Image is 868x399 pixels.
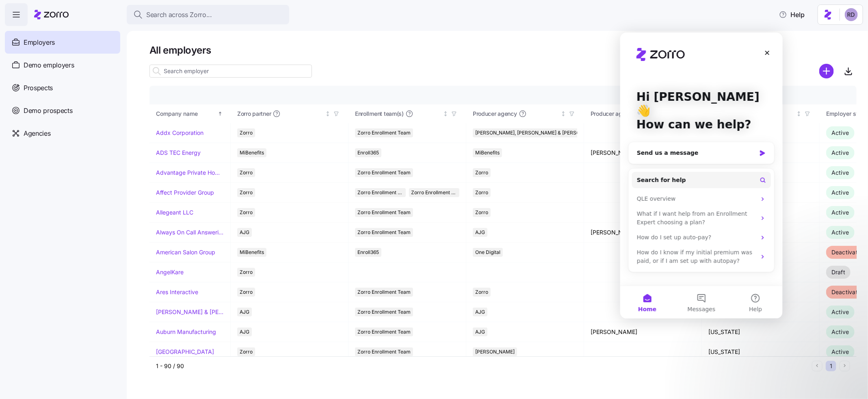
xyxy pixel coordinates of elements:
[156,248,215,256] a: American Salon Group
[831,288,865,295] span: Deactivated
[240,288,253,297] span: Zorro
[240,208,253,217] span: Zorro
[24,128,50,139] span: Agencies
[156,308,224,316] a: [PERSON_NAME] & [PERSON_NAME]'s
[325,111,331,117] div: Not sorted
[475,288,488,297] span: Zorro
[411,188,457,197] span: Zorro Enrollment Experts
[796,111,802,117] div: Not sorted
[831,209,849,216] span: Active
[355,110,404,118] span: Enrollment team(s)
[24,60,74,70] span: Demo employers
[357,347,411,356] span: Zorro Enrollment Team
[475,128,602,137] span: [PERSON_NAME], [PERSON_NAME] & [PERSON_NAME]
[584,143,702,163] td: [PERSON_NAME]
[779,10,805,20] span: Help
[156,129,203,137] a: Addx Corporation
[24,83,53,93] span: Prospects
[831,348,849,355] span: Active
[845,8,858,21] img: 6d862e07fa9c5eedf81a4422c42283ac
[826,361,836,371] button: 1
[156,288,198,296] a: Ares Interactive
[840,361,850,371] button: Next page
[357,288,411,297] span: Zorro Enrollment Team
[5,76,120,99] a: Prospects
[773,7,811,23] button: Help
[240,148,264,157] span: MiBenefits
[237,110,271,118] span: Zorro partner
[146,10,212,20] span: Search across Zorro...
[561,111,566,117] div: Not sorted
[231,104,348,123] th: Zorro partnerNot sorted
[156,362,809,370] div: 1 - 90 / 90
[702,322,820,342] td: [US_STATE]
[584,223,702,243] td: [PERSON_NAME]
[5,99,120,122] a: Demo prospects
[5,54,120,76] a: Demo employers
[156,169,224,177] a: Advantage Private Home Care
[475,208,488,217] span: Zorro
[156,268,184,276] a: AngelKare
[5,31,120,54] a: Employers
[475,188,488,197] span: Zorro
[831,169,849,176] span: Active
[240,228,249,237] span: AJG
[475,148,500,157] span: MiBenefits
[357,248,379,257] span: Enroll365
[156,348,214,356] a: [GEOGRAPHIC_DATA]
[156,109,216,118] div: Company name
[591,110,630,118] span: Producer agent
[357,128,411,137] span: Zorro Enrollment Team
[357,168,411,177] span: Zorro Enrollment Team
[475,168,488,177] span: Zorro
[443,111,448,117] div: Not sorted
[240,168,253,177] span: Zorro
[5,122,120,145] a: Agencies
[812,361,823,371] button: Previous page
[831,308,849,315] span: Active
[831,269,845,275] span: Draft
[357,327,411,336] span: Zorro Enrollment Team
[24,106,73,116] span: Demo prospects
[831,328,849,335] span: Active
[475,248,500,257] span: One Digital
[149,65,312,78] input: Search employer
[240,188,253,197] span: Zorro
[584,104,702,123] th: Producer agentNot sorted
[240,248,264,257] span: MiBenefits
[475,308,485,317] span: AJG
[240,128,253,137] span: Zorro
[156,328,216,336] a: Auburn Manufacturing
[819,64,834,78] svg: add icon
[156,189,214,197] a: Affect Provider Group
[240,327,249,336] span: AJG
[348,104,466,123] th: Enrollment team(s)Not sorted
[149,104,231,123] th: Company nameSorted ascending
[24,37,55,48] span: Employers
[217,111,223,117] div: Sorted ascending
[475,327,485,336] span: AJG
[831,149,849,156] span: Active
[620,33,783,319] iframe: Intercom live chat
[466,104,584,123] th: Producer agencyNot sorted
[475,228,485,237] span: AJG
[831,249,865,256] span: Deactivated
[831,189,849,196] span: Active
[473,110,517,118] span: Producer agency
